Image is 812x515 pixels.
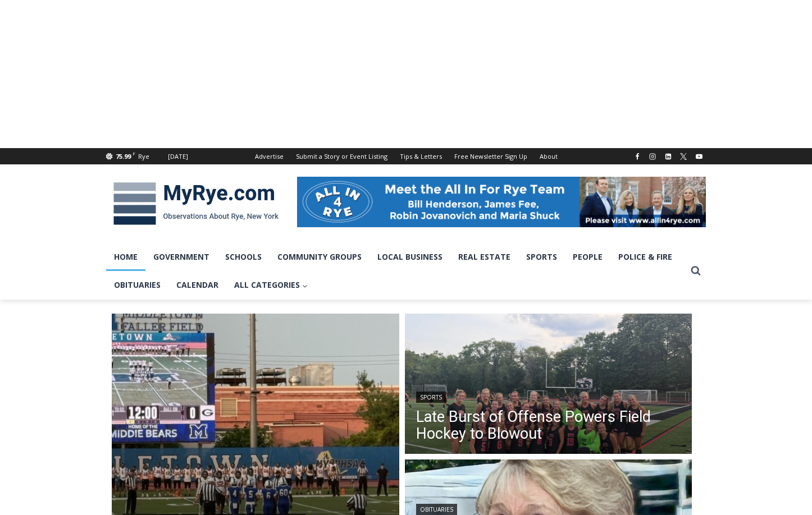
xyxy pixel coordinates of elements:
[369,243,450,271] a: Local Business
[270,243,369,271] a: Community Groups
[677,150,690,163] a: X
[145,243,217,271] a: Government
[106,174,286,233] img: MyRye.com
[631,150,644,163] a: Facebook
[217,243,270,271] a: Schools
[686,261,706,281] button: View Search Form
[416,392,446,403] a: Sports
[610,243,680,271] a: Police & Fire
[565,243,610,271] a: People
[518,243,565,271] a: Sports
[249,148,290,164] a: Advertise
[249,148,564,164] nav: Secondary Navigation
[394,148,448,164] a: Tips & Letters
[405,314,692,457] img: (PHOTO: The 2025 Rye Varsity Field Hockey team after their win vs Ursuline on Friday, September 5...
[290,148,394,164] a: Submit a Story or Event Listing
[450,243,518,271] a: Real Estate
[106,271,168,299] a: Obituaries
[133,150,135,157] span: F
[106,243,145,271] a: Home
[297,177,706,227] img: All in for Rye
[116,152,131,160] span: 75.99
[168,271,226,299] a: Calendar
[226,271,316,299] a: All Categories
[533,148,564,164] a: About
[448,148,533,164] a: Free Newsletter Sign Up
[646,150,659,163] a: Instagram
[692,150,706,163] a: YouTube
[416,408,681,442] a: Late Burst of Offense Powers Field Hockey to Blowout
[106,243,686,300] nav: Primary Navigation
[405,314,692,457] a: Read More Late Burst of Offense Powers Field Hockey to Blowout
[662,150,675,163] a: Linkedin
[416,504,457,515] a: Obituaries
[234,279,308,291] span: All Categories
[168,151,188,162] div: [DATE]
[138,151,149,162] div: Rye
